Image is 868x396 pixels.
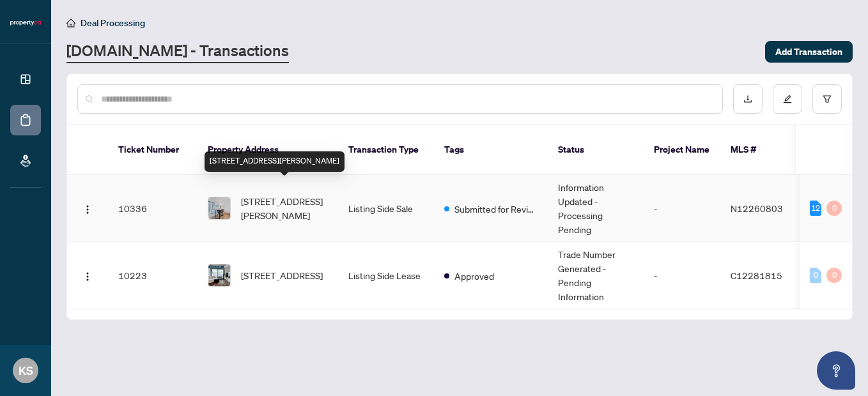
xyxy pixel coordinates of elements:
[733,84,763,114] button: download
[198,125,338,175] th: Property Address
[731,202,783,214] span: N12260803
[208,197,230,219] img: thumbnail-img
[826,201,842,216] div: 0
[66,19,75,27] span: home
[19,362,33,379] span: KS
[644,242,720,309] td: -
[77,198,98,218] button: Logo
[743,95,752,103] span: download
[82,204,93,215] img: Logo
[338,242,434,309] td: Listing Side Lease
[434,125,548,175] th: Tags
[826,268,842,283] div: 0
[66,40,289,63] a: [DOMAIN_NAME] - Transactions
[81,17,145,29] span: Deal Processing
[10,19,41,27] img: logo
[338,175,434,242] td: Listing Side Sale
[817,351,855,390] button: Open asap
[731,270,782,281] span: C12281815
[823,95,832,103] span: filter
[810,201,821,216] div: 12
[241,194,328,222] span: [STREET_ADDRESS][PERSON_NAME]
[548,242,644,309] td: Trade Number Generated - Pending Information
[773,84,802,114] button: edit
[208,264,230,286] img: thumbnail-img
[810,268,821,283] div: 0
[241,268,323,282] span: [STREET_ADDRESS]
[338,125,434,175] th: Transaction Type
[644,125,720,175] th: Project Name
[77,265,98,286] button: Logo
[783,95,792,103] span: edit
[548,175,644,242] td: Information Updated - Processing Pending
[454,202,538,216] span: Submitted for Review
[548,125,644,175] th: Status
[644,175,720,242] td: -
[108,242,198,309] td: 10223
[108,125,198,175] th: Ticket Number
[720,125,797,175] th: MLS #
[775,42,842,62] span: Add Transaction
[765,41,853,63] button: Add Transaction
[108,175,198,242] td: 10336
[812,84,842,114] button: filter
[454,269,494,283] span: Approved
[82,271,93,282] img: Logo
[205,151,345,172] div: [STREET_ADDRESS][PERSON_NAME]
